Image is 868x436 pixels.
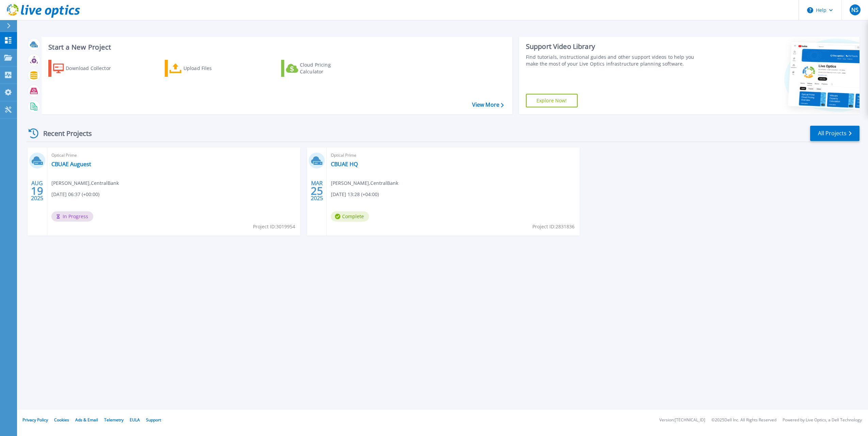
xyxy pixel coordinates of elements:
[472,102,504,108] a: View More
[48,60,124,77] a: Download Collector
[331,211,369,222] span: Complete
[51,179,119,187] span: [PERSON_NAME] , CentralBank
[75,417,98,423] a: Ads & Email
[51,152,296,159] span: Optical Prime
[310,178,323,203] div: MAR 2025
[253,223,295,230] span: Project ID: 3019954
[311,188,323,194] span: 25
[331,179,398,187] span: [PERSON_NAME] , CentralBank
[300,62,354,75] div: Cloud Pricing Calculator
[526,94,578,107] a: Explore Now!
[711,418,776,422] li: © 2025 Dell Inc. All Rights Reserved
[331,152,576,159] span: Optical Prime
[281,60,357,77] a: Cloud Pricing Calculator
[146,417,161,423] a: Support
[66,62,120,75] div: Download Collector
[331,191,379,198] span: [DATE] 13:28 (+04:00)
[851,7,858,13] span: NS
[48,43,503,51] h3: Start a New Project
[165,60,241,77] a: Upload Files
[54,417,69,423] a: Cookies
[526,42,702,51] div: Support Video Library
[659,418,705,422] li: Version: [TECHNICAL_ID]
[104,417,124,423] a: Telemetry
[31,188,43,194] span: 19
[810,126,859,141] a: All Projects
[22,417,48,423] a: Privacy Policy
[26,125,101,142] div: Recent Projects
[331,161,358,168] a: CBUAE HQ
[51,191,99,198] span: [DATE] 06:37 (+00:00)
[526,54,702,67] div: Find tutorials, instructional guides and other support videos to help you make the most of your L...
[783,418,862,422] li: Powered by Live Optics, a Dell Technology
[51,211,93,222] span: In Progress
[532,223,575,230] span: Project ID: 2831836
[51,161,91,168] a: CBUAE Auguest
[31,178,44,203] div: AUG 2025
[130,417,140,423] a: EULA
[183,62,238,75] div: Upload Files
